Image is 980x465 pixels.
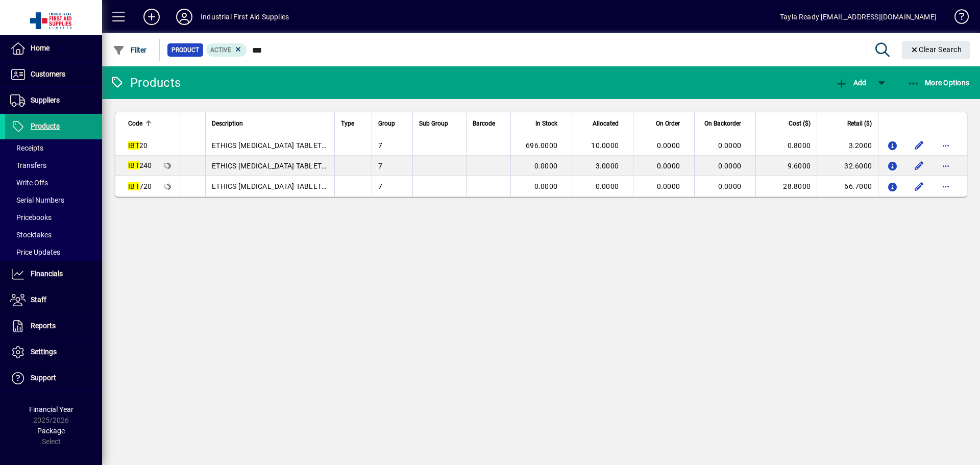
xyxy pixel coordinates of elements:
button: Edit [911,178,927,194]
span: 7 [378,162,382,170]
span: Sub Group [419,118,448,129]
span: Price Updates [10,248,60,256]
a: Support [5,365,102,391]
td: 3.2000 [817,135,878,156]
a: Home [5,36,102,61]
span: Suppliers [31,96,60,104]
span: Description [212,118,243,129]
span: Settings [31,348,57,356]
span: Barcode [473,118,495,129]
span: More Options [908,79,970,87]
div: Code [128,118,174,129]
a: Suppliers [5,88,102,113]
button: Clear [902,41,970,59]
span: 0.0000 [718,182,742,190]
td: 28.8000 [755,176,817,197]
span: Customers [31,70,65,78]
a: Price Updates [5,243,102,261]
span: Transfers [10,161,46,169]
span: 0.0000 [596,182,619,190]
span: 7 [378,141,382,150]
span: 10.0000 [591,141,619,150]
span: Add [836,79,866,87]
div: On Order [640,118,689,129]
span: Pricebooks [10,213,52,222]
a: Reports [5,313,102,339]
a: Stocktakes [5,226,102,243]
span: Code [128,118,142,129]
a: Transfers [5,157,102,174]
span: Financials [31,270,63,278]
button: Profile [168,8,201,26]
td: 0.8000 [755,135,817,156]
mat-chip: Activation Status: Active [206,43,247,57]
span: Clear Search [910,45,962,54]
span: Stocktakes [10,231,52,239]
span: 3.0000 [596,162,619,170]
span: Staff [31,296,46,304]
td: 66.7000 [817,176,878,197]
button: More Options [905,74,972,92]
span: 0.0000 [534,182,558,190]
button: Add [833,74,869,92]
span: Package [37,427,65,435]
span: 240 [128,161,152,169]
a: Pricebooks [5,209,102,226]
td: 9.6000 [755,156,817,176]
div: Industrial First Aid Supplies [201,9,289,25]
em: IBT [128,161,139,169]
a: Customers [5,62,102,87]
span: Home [31,44,50,52]
a: Staff [5,287,102,313]
a: Write Offs [5,174,102,191]
button: More options [938,137,954,154]
span: 20 [128,141,148,150]
a: Settings [5,339,102,365]
span: Write Offs [10,179,48,187]
span: In Stock [535,118,557,129]
div: Type [341,118,365,129]
div: Description [212,118,328,129]
button: Edit [911,137,927,154]
em: IBT [128,141,139,150]
button: Edit [911,158,927,174]
span: Cost ($) [789,118,811,129]
a: Serial Numbers [5,191,102,209]
span: Product [171,45,199,55]
span: ETHICS [MEDICAL_DATA] TABLETS - 20s X 12 PACKETS [212,162,393,170]
button: Filter [110,41,150,59]
span: Group [378,118,395,129]
button: More options [938,178,954,194]
a: Financials [5,261,102,287]
span: Financial Year [29,405,73,413]
div: Allocated [578,118,628,129]
span: 0.0000 [718,162,742,170]
div: Products [110,75,181,91]
div: On Backorder [701,118,750,129]
div: In Stock [517,118,567,129]
button: Add [135,8,168,26]
span: Serial Numbers [10,196,64,204]
a: Receipts [5,139,102,157]
div: Sub Group [419,118,460,129]
span: ETHICS [MEDICAL_DATA] TABLETS - 20s X 36 PACKETS [212,182,393,190]
span: Receipts [10,144,43,152]
div: Tayla Ready [EMAIL_ADDRESS][DOMAIN_NAME] [780,9,937,25]
span: Products [31,122,60,130]
span: 0.0000 [657,162,680,170]
span: Active [210,46,231,54]
span: 0.0000 [534,162,558,170]
button: More options [938,158,954,174]
span: 0.0000 [657,141,680,150]
span: 720 [128,182,152,190]
em: IBT [128,182,139,190]
div: Group [378,118,406,129]
a: Knowledge Base [947,2,967,35]
span: ETHICS [MEDICAL_DATA] TABLETS - 20s - SINGLE [212,141,374,150]
td: 32.6000 [817,156,878,176]
span: 0.0000 [718,141,742,150]
span: On Order [656,118,680,129]
span: 0.0000 [657,182,680,190]
span: Filter [113,46,147,54]
span: On Backorder [704,118,741,129]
